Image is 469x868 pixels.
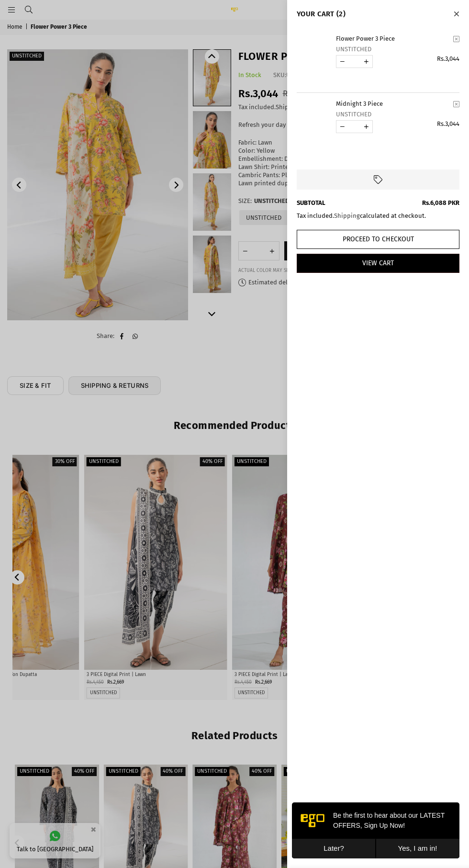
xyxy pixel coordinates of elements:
[336,120,373,133] quantity-input: Quantity
[336,35,450,43] a: Flower Power 3 Piece
[297,212,459,220] div: Tax included. calculated at checkout.
[336,45,459,53] div: UNSTITCHED
[336,111,459,118] div: UNSTITCHED
[336,100,450,108] a: Midnight 3 Piece
[422,199,459,206] span: Rs.6,088 PKR
[437,120,459,127] span: Rs.3,044
[437,55,459,62] span: Rs.3,044
[297,199,325,207] b: SUBTOTAL
[297,254,459,273] a: View Cart
[451,7,462,20] button: Close
[334,212,360,219] a: Shipping
[297,230,459,249] button: Proceed to Checkout
[336,55,373,68] quantity-input: Quantity
[292,802,459,858] iframe: webpush-onsite
[297,10,459,18] h4: YOUR CART (2)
